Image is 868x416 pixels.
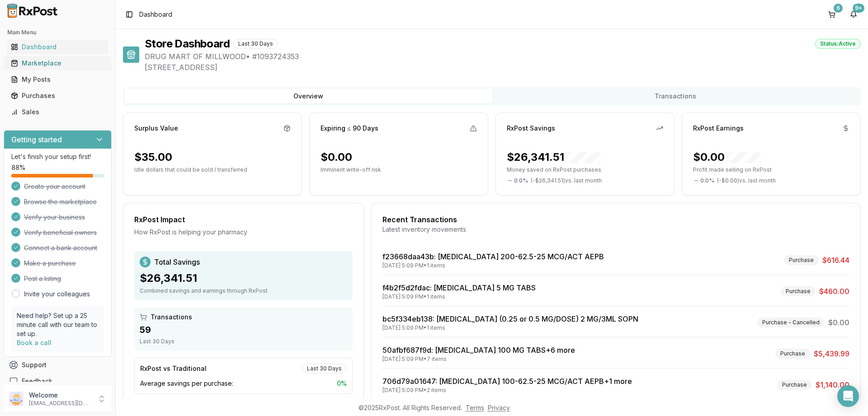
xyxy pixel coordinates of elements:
[22,377,52,386] span: Feedback
[24,290,90,299] a: Invite your colleagues
[4,40,112,54] button: Dashboard
[134,214,353,225] div: RxPost Impact
[134,124,178,133] div: Surplus Value
[7,29,108,36] h2: Main Menu
[846,7,861,22] button: 9+
[382,324,638,332] div: [DATE] 5:09 PM • 1 items
[382,283,536,292] a: f4b2f5d2fdac: [MEDICAL_DATA] 5 MG TABS
[4,357,112,373] button: Support
[382,377,632,386] a: 706d79a01647: [MEDICAL_DATA] 100-62.5-25 MCG/ACT AEPB+1 more
[145,51,861,62] span: DRUG MART OF MILLWOOD • # 1093724353
[492,89,859,103] button: Transactions
[337,379,347,388] span: 0 %
[777,380,812,390] div: Purchase
[382,293,536,300] div: [DATE] 5:09 PM • 1 items
[4,373,112,389] button: Feedback
[507,150,600,164] div: $26,341.51
[781,286,816,296] div: Purchase
[4,89,112,103] button: Purchases
[382,314,638,323] a: bc5f334eb138: [MEDICAL_DATA] (0.25 or 0.5 MG/DOSE) 2 MG/3ML SOPN
[145,37,230,51] h1: Store Dashboard
[7,104,108,120] a: Sales
[321,150,352,164] div: $0.00
[11,42,104,51] div: Dashboard
[488,404,510,411] a: Privacy
[11,134,62,145] h3: Getting started
[11,59,104,68] div: Marketplace
[382,346,575,355] a: 50afbf687f9d: [MEDICAL_DATA] 100 MG TABS+6 more
[514,177,528,184] span: 0.0 %
[29,391,92,400] p: Welcome
[7,88,108,104] a: Purchases
[321,166,477,173] p: Imminent write-off risk
[7,55,108,71] a: Marketplace
[700,177,714,184] span: 0.0 %
[717,177,776,184] span: ( - $0.00 ) vs. last month
[11,163,25,172] span: 88 %
[24,243,97,252] span: Connect a bank account
[4,72,112,87] button: My Posts
[11,108,104,117] div: Sales
[382,387,632,394] div: [DATE] 5:09 PM • 2 items
[693,166,849,173] p: Profit made selling on RxPost
[382,355,575,363] div: [DATE] 5:09 PM • 7 items
[382,225,849,234] div: Latest inventory movements
[382,214,849,225] div: Recent Transactions
[140,271,347,285] div: $26,341.51
[134,228,353,237] div: How RxPost is helping your pharmacy
[775,349,810,359] div: Purchase
[233,39,278,49] div: Last 30 Days
[24,182,85,191] span: Create your account
[816,379,849,390] span: $1,140.00
[134,150,172,164] div: $35.00
[145,62,861,73] span: [STREET_ADDRESS]
[24,259,76,268] span: Make a purchase
[837,385,859,407] div: Open Intercom Messenger
[4,4,61,18] img: RxPost Logo
[834,4,843,13] div: 6
[140,287,347,294] div: Combined savings and earnings through RxPost
[693,150,761,164] div: $0.00
[154,257,200,267] span: Total Savings
[784,255,819,265] div: Purchase
[140,364,207,373] div: RxPost vs Traditional
[7,39,108,55] a: Dashboard
[139,10,172,19] nav: breadcrumb
[29,400,92,407] p: [EMAIL_ADDRESS][DOMAIN_NAME]
[9,392,24,406] img: User avatar
[825,7,839,22] button: 6
[125,89,492,103] button: Overview
[139,10,172,19] span: Dashboard
[7,71,108,88] a: My Posts
[853,4,864,13] div: 9+
[11,75,104,84] div: My Posts
[140,323,347,336] div: 59
[828,317,849,328] span: $0.00
[11,91,104,100] div: Purchases
[4,105,112,119] button: Sales
[140,379,233,388] span: Average savings per purchase:
[507,166,663,173] p: Money saved on RxPost purchases
[302,364,347,374] div: Last 30 Days
[814,348,849,359] span: $5,439.99
[17,311,99,338] p: Need help? Set up a 25 minute call with our team to set up.
[382,262,604,269] div: [DATE] 5:09 PM • 1 items
[4,56,112,70] button: Marketplace
[24,213,85,222] span: Verify your business
[151,313,192,322] span: Transactions
[382,252,604,261] a: f23668daa43b: [MEDICAL_DATA] 200-62.5-25 MCG/ACT AEPB
[815,39,861,49] div: Status: Active
[531,177,602,184] span: ( - $26,341.51 ) vs. last month
[466,404,484,411] a: Terms
[693,124,744,133] div: RxPost Earnings
[321,124,378,133] div: Expiring ≤ 90 Days
[17,339,52,346] a: Book a call
[757,318,825,327] div: Purchase - Cancelled
[24,197,97,206] span: Browse the marketplace
[11,152,104,161] p: Let's finish your setup first!
[140,338,347,345] div: Last 30 Days
[24,228,97,237] span: Verify beneficial owners
[822,255,849,266] span: $616.44
[24,274,61,283] span: Post a listing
